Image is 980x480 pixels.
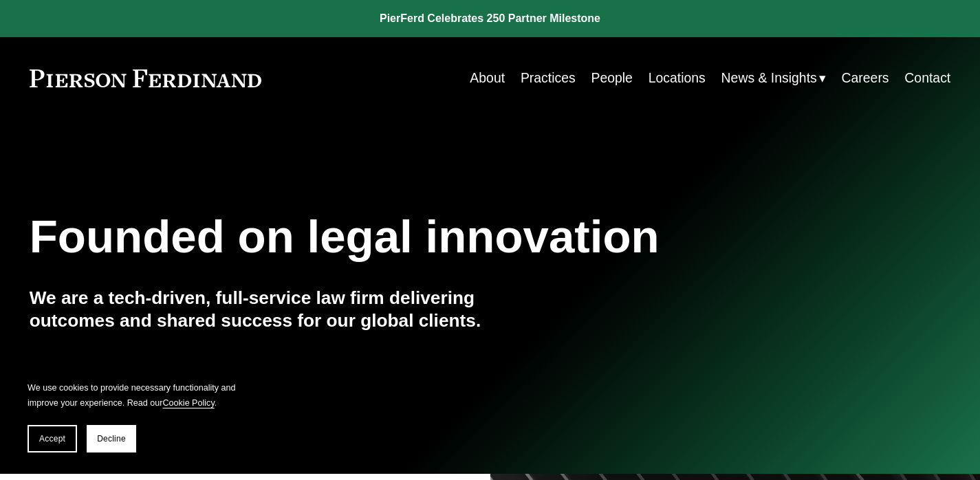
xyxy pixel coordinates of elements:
[591,65,632,91] a: People
[28,425,77,452] button: Accept
[97,434,126,444] span: Decline
[721,66,817,90] span: News & Insights
[28,380,248,411] p: We use cookies to provide necessary functionality and improve your experience. Read our .
[30,210,797,263] h1: Founded on legal innovation
[470,65,505,91] a: About
[521,65,576,91] a: Practices
[649,65,706,91] a: Locations
[14,367,261,466] section: Cookie banner
[87,425,136,452] button: Decline
[842,65,889,91] a: Careers
[162,398,214,408] a: Cookie Policy
[39,434,65,444] span: Accept
[904,65,950,91] a: Contact
[30,287,490,333] h4: We are a tech-driven, full-service law firm delivering outcomes and shared success for our global...
[721,65,826,91] a: folder dropdown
